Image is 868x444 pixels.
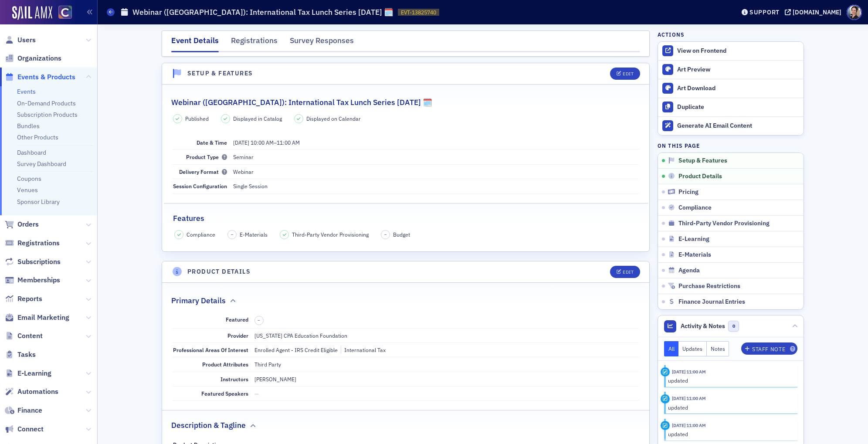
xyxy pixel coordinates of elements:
span: E-Materials [678,251,711,259]
time: 8/29/2025 11:00 AM [672,422,706,428]
span: Orders [17,220,39,229]
div: Update [661,421,670,430]
span: Events & Products [17,72,75,82]
span: Activity & Notes [681,322,725,331]
a: Events & Products [5,72,75,82]
span: E-Materials [240,230,268,238]
span: Users [17,35,36,45]
a: Coupons [17,175,41,183]
a: Other Products [17,133,58,141]
span: – [384,231,387,237]
div: Art Preview [677,66,799,74]
div: Update [661,394,670,403]
a: Connect [5,424,44,434]
h2: Features [173,213,204,224]
a: Content [5,331,43,341]
span: Compliance [678,204,712,212]
span: Finance Journal Entries [678,298,745,306]
button: Edit [610,68,640,80]
button: Duplicate [658,98,804,116]
div: updated [668,430,791,438]
span: Displayed in Catalog [233,115,282,122]
h4: Setup & Features [187,69,253,78]
h1: Webinar ([GEOGRAPHIC_DATA]): International Tax Lunch Series [DATE] 🗓 [132,7,393,17]
span: Connect [17,424,44,434]
span: – [258,317,260,323]
div: updated [668,403,791,411]
div: Survey Responses [290,35,354,51]
a: View on Frontend [658,42,804,60]
span: Agenda [678,267,700,275]
a: Sponsor Library [17,198,60,206]
button: [DOMAIN_NAME] [785,9,844,15]
span: Provider [227,332,248,339]
div: Staff Note [752,347,785,352]
a: Art Download [658,79,804,98]
span: Seminar [233,153,254,160]
a: Dashboard [17,149,46,156]
div: updated [668,376,791,384]
span: – [233,139,300,146]
div: Generate AI Email Content [677,122,799,130]
span: [US_STATE] CPA Education Foundation [254,332,347,339]
span: Product Type [186,153,227,160]
button: Updates [678,341,707,356]
span: Product Attributes [202,361,248,368]
span: Third-Party Vendor Provisioning [678,220,770,227]
span: Tasks [17,350,36,359]
a: Finance [5,406,42,415]
span: Instructors [220,376,248,383]
span: — [254,390,259,397]
button: Generate AI Email Content [658,116,804,135]
img: SailAMX [58,6,72,19]
span: Organizations [17,54,61,63]
span: Finance [17,406,42,415]
span: Memberships [17,275,60,285]
a: Tasks [5,350,36,359]
span: – [231,231,234,237]
a: Venues [17,186,38,194]
a: View Homepage [52,6,72,20]
a: Users [5,35,36,45]
span: Displayed on Calendar [306,115,361,122]
a: Subscriptions [5,257,61,267]
a: Bundles [17,122,40,130]
span: Webinar [233,168,254,175]
span: Registrations [17,238,60,248]
span: E-Learning [678,235,709,243]
button: Notes [707,341,729,356]
h2: Webinar ([GEOGRAPHIC_DATA]): International Tax Lunch Series [DATE] 🗓 [171,97,432,108]
time: 11:00 AM [277,139,300,146]
a: Reports [5,294,42,304]
span: Budget [393,230,410,238]
span: Published [185,115,209,122]
div: [DOMAIN_NAME] [793,8,841,16]
span: Profile [847,5,862,20]
div: Event Details [171,35,219,52]
a: Art Preview [658,61,804,79]
span: Featured Speakers [201,390,248,397]
a: Organizations [5,54,61,63]
a: Subscription Products [17,111,78,119]
span: Single Session [233,183,268,190]
div: Edit [623,71,634,76]
img: SailAMX [12,6,52,20]
span: Delivery Format [179,168,227,175]
h4: Product Details [187,267,251,276]
a: Registrations [5,238,60,248]
time: 10:00 AM [251,139,274,146]
span: Featured [226,316,248,323]
span: [DATE] [233,139,249,146]
a: Orders [5,220,39,229]
div: International Tax [341,346,386,354]
h4: Actions [658,31,685,38]
time: 8/29/2025 11:00 AM [672,369,706,375]
div: Registrations [231,35,278,51]
span: Purchase Restrictions [678,282,740,290]
span: Subscriptions [17,257,61,267]
span: Compliance [186,230,215,238]
div: [PERSON_NAME] [254,375,296,383]
div: Enrolled Agent - IRS Credit Eligible [254,346,338,354]
span: Date & Time [197,139,227,146]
